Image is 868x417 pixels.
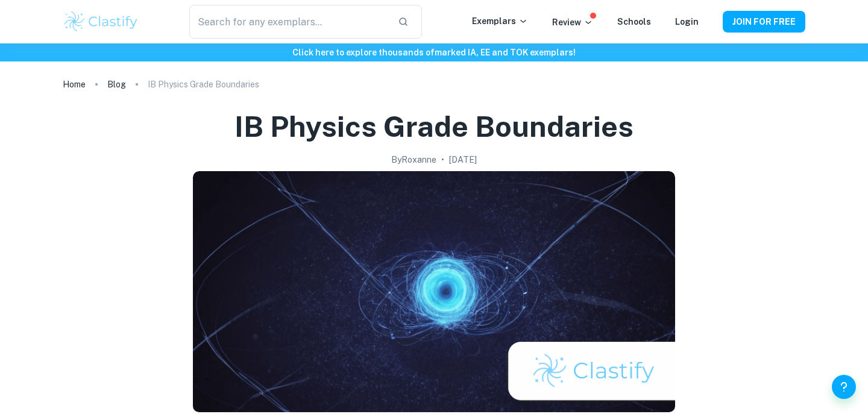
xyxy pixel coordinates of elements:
[193,171,675,412] img: IB Physics Grade Boundaries cover image
[234,107,634,146] h1: IB Physics Grade Boundaries
[2,46,866,59] h6: Click here to explore thousands of marked IA, EE and TOK exemplars !
[148,78,259,91] p: IB Physics Grade Boundaries
[63,10,139,34] img: Clastify logo
[552,16,593,29] p: Review
[472,14,528,28] p: Exemplars
[675,17,699,27] a: Login
[391,153,436,166] h2: By Roxanne
[449,153,477,166] h2: [DATE]
[832,375,856,399] button: Help and Feedback
[617,17,651,27] a: Schools
[723,11,805,33] button: JOIN FOR FREE
[189,5,388,39] input: Search for any exemplars...
[63,76,86,93] a: Home
[107,76,126,93] a: Blog
[441,153,444,166] p: •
